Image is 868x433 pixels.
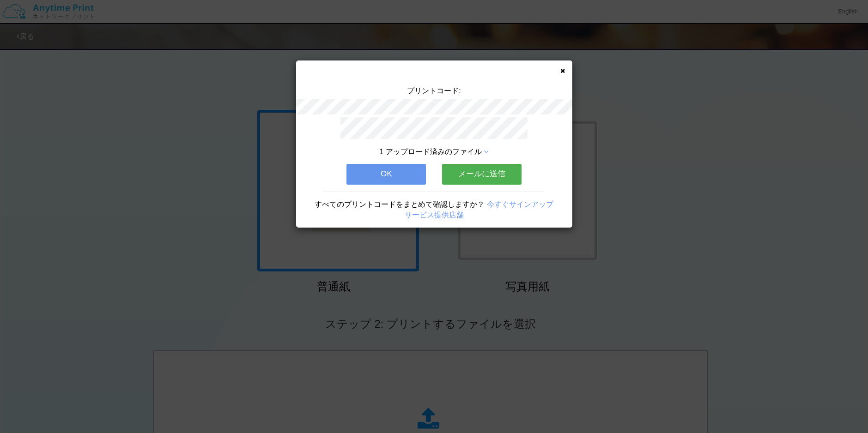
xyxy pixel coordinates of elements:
[405,211,464,219] a: サービス提供店舗
[346,164,426,184] button: OK
[487,200,553,208] a: 今すぐサインアップ
[442,164,522,184] button: メールに送信
[380,148,482,156] span: 1 アップロード済みのファイル
[407,87,461,95] span: プリントコード:
[315,200,485,208] span: すべてのプリントコードをまとめて確認しますか？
